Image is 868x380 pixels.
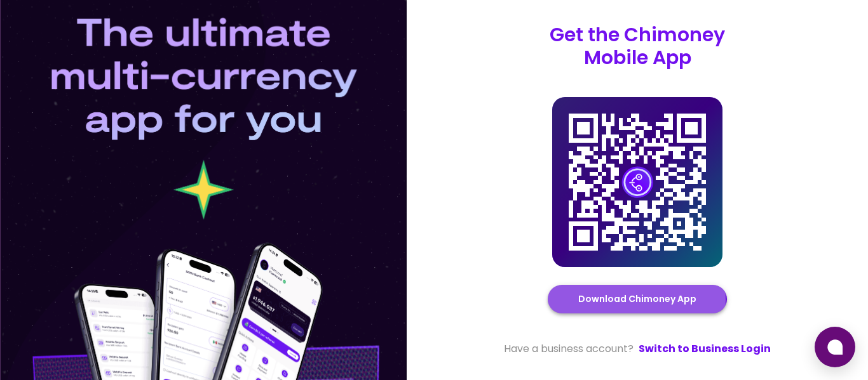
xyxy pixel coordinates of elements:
[548,285,727,313] button: Download Chimoney App
[815,327,855,367] button: Open chat window
[578,291,696,307] a: Download Chimoney App
[639,341,771,357] a: Switch to Business Login
[504,341,634,357] span: Have a business account?
[550,23,725,69] p: Get the Chimoney Mobile App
